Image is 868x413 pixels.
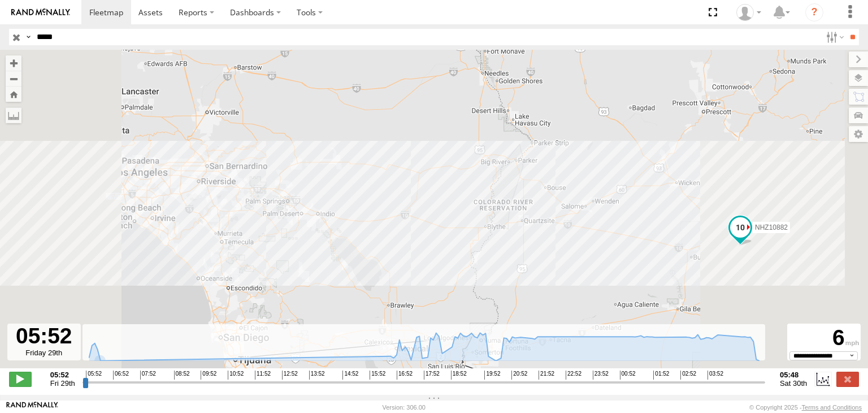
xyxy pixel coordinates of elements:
span: 05:52 [86,371,102,380]
span: 12:52 [282,371,298,380]
button: Zoom in [6,55,21,71]
span: 21:52 [539,371,554,380]
span: 08:52 [174,371,190,380]
label: Map Settings [849,126,868,142]
div: © Copyright 2025 - [749,404,862,411]
label: Measure [6,107,21,123]
span: 02:52 [680,371,696,380]
span: 09:52 [201,371,216,380]
span: 11:52 [255,371,271,380]
span: 10:52 [228,371,244,380]
span: 00:52 [620,371,636,380]
button: Zoom out [6,71,21,87]
span: NHZ10882 [755,224,788,232]
label: Search Filter Options [822,29,846,45]
button: Zoom Home [6,87,21,102]
span: 07:52 [140,371,156,380]
span: 01:52 [653,371,669,380]
span: 14:52 [342,371,358,380]
span: Sat 30th Aug 2025 [780,379,807,388]
img: rand-logo.svg [11,8,70,16]
strong: 05:48 [780,371,807,379]
div: Zulema McIntosch [732,4,765,21]
span: 03:52 [708,371,723,380]
label: Search Query [24,29,33,45]
i: ? [805,3,823,21]
span: Fri 29th Aug 2025 [50,379,75,388]
strong: 05:52 [50,371,75,379]
span: 20:52 [511,371,527,380]
div: Version: 306.00 [383,404,426,411]
a: Visit our Website [6,402,58,413]
span: 19:52 [484,371,500,380]
span: 18:52 [451,371,467,380]
span: 17:52 [424,371,440,380]
span: 22:52 [566,371,581,380]
span: 06:52 [113,371,129,380]
span: 15:52 [370,371,385,380]
label: Close [836,372,859,386]
div: 6 [789,325,859,351]
a: Terms and Conditions [802,404,862,411]
span: 16:52 [397,371,413,380]
span: 13:52 [309,371,325,380]
span: 23:52 [593,371,609,380]
label: Play/Stop [9,372,32,386]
